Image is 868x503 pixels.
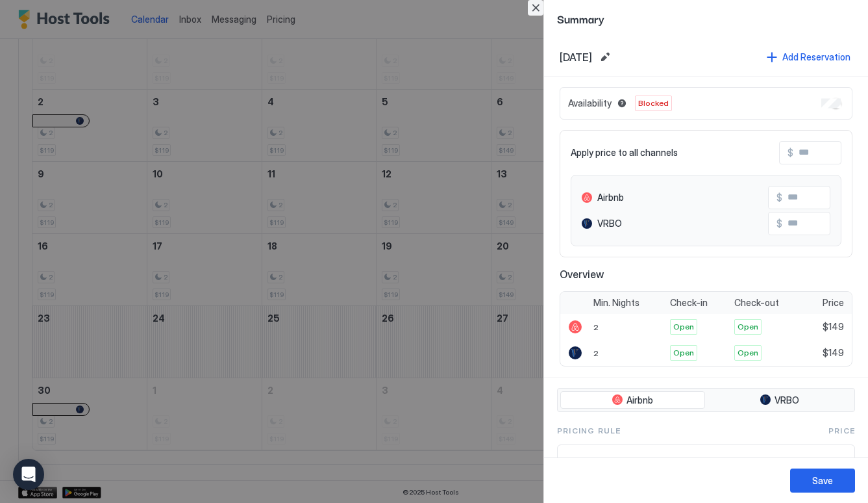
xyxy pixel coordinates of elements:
[673,347,694,359] span: Open
[776,218,782,229] span: $
[560,51,592,64] span: [DATE]
[738,347,758,359] span: Open
[708,391,852,409] button: VRBO
[560,391,705,409] button: Airbnb
[614,96,630,111] button: Blocked dates override all pricing rules and remain unavailable until manually unblocked
[787,147,793,159] span: $
[597,218,622,229] span: VRBO
[593,322,599,332] span: 2
[782,50,850,64] div: Add Reservation
[776,192,782,203] span: $
[812,474,833,487] div: Save
[823,321,844,333] span: $149
[560,268,852,281] span: Overview
[568,97,612,109] span: Availability
[626,394,653,406] span: Airbnb
[597,192,624,203] span: Airbnb
[765,48,852,66] button: Add Reservation
[13,459,44,490] div: Open Intercom Messenger
[775,394,799,406] span: VRBO
[557,425,621,437] span: Pricing Rule
[568,456,817,467] span: Base Price
[597,49,613,65] button: Edit date range
[593,348,599,358] span: 2
[823,297,844,309] span: Price
[738,321,758,333] span: Open
[823,347,844,359] span: $149
[557,388,855,413] div: tab-group
[557,10,855,27] span: Summary
[673,321,694,333] span: Open
[593,297,639,309] span: Min. Nights
[790,469,855,493] button: Save
[638,97,669,109] span: Blocked
[828,425,855,437] span: Price
[670,297,708,309] span: Check-in
[571,147,678,159] span: Apply price to all channels
[734,297,779,309] span: Check-out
